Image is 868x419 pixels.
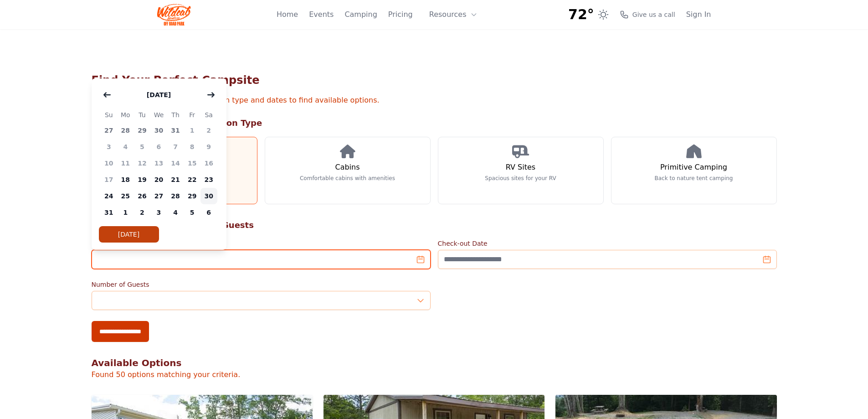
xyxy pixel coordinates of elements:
span: 19 [134,171,151,188]
a: Home [277,9,298,20]
p: Select your preferred accommodation type and dates to find available options. [92,95,777,106]
span: 2 [200,122,217,139]
span: 2 [134,204,151,221]
span: 14 [167,155,184,171]
span: 17 [101,171,118,188]
button: [DATE] [99,226,159,243]
span: 20 [150,171,167,188]
h3: Primitive Camping [660,162,727,173]
span: 5 [134,139,151,155]
span: 31 [167,122,184,139]
span: 26 [134,188,151,204]
p: Back to nature tent camping [655,175,733,182]
span: 4 [117,139,134,155]
span: Mo [117,109,134,120]
span: 11 [117,155,134,171]
span: 8 [184,139,200,155]
h3: RV Sites [506,162,535,173]
span: Th [167,109,184,120]
span: 31 [101,204,118,221]
a: Cabins Comfortable cabins with amenities [265,137,431,204]
span: Give us a call [632,10,675,19]
a: Pricing [388,9,413,20]
h2: Available Options [92,357,777,369]
span: 22 [184,171,200,188]
span: 6 [150,139,167,155]
span: 12 [134,155,151,171]
span: 1 [184,122,200,139]
span: 7 [167,139,184,155]
span: 3 [150,204,167,221]
p: Spacious sites for your RV [485,175,556,182]
span: 28 [167,188,184,204]
span: 30 [150,122,167,139]
label: Number of Guests [92,280,431,289]
label: Check-out Date [438,239,777,248]
p: Found 50 options matching your criteria. [92,369,777,380]
a: Primitive Camping Back to nature tent camping [611,137,777,204]
span: 25 [117,188,134,204]
span: 21 [167,171,184,188]
h2: Step 1: Choose Accommodation Type [92,117,777,129]
span: Su [101,109,118,120]
span: 27 [150,188,167,204]
span: 13 [150,155,167,171]
span: 5 [184,204,200,221]
span: 4 [167,204,184,221]
span: 29 [134,122,151,139]
a: Sign In [686,9,711,20]
span: 30 [200,188,217,204]
label: Check-in Date [92,239,431,248]
span: 72° [568,6,594,23]
span: 18 [117,171,134,188]
span: 15 [184,155,200,171]
a: RV Sites Spacious sites for your RV [438,137,604,204]
button: [DATE] [138,86,180,104]
img: Wildcat Logo [157,4,191,26]
button: Resources [424,5,483,24]
a: Give us a call [620,10,675,19]
span: 27 [101,122,118,139]
span: Fr [184,109,200,120]
h1: Find Your Perfect Campsite [92,73,777,88]
span: 16 [200,155,217,171]
p: Comfortable cabins with amenities [300,175,395,182]
span: Tu [134,109,151,120]
span: Sa [200,109,217,120]
span: 6 [200,204,217,221]
span: 3 [101,139,118,155]
span: 24 [101,188,118,204]
span: 28 [117,122,134,139]
h3: Cabins [335,162,360,173]
a: Events [309,9,334,20]
span: 9 [200,139,217,155]
a: Camping [344,9,377,20]
span: 10 [101,155,118,171]
span: We [150,109,167,120]
span: 29 [184,188,200,204]
span: 23 [200,171,217,188]
span: 1 [117,204,134,221]
h2: Step 2: Select Your Dates & Guests [92,219,777,232]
